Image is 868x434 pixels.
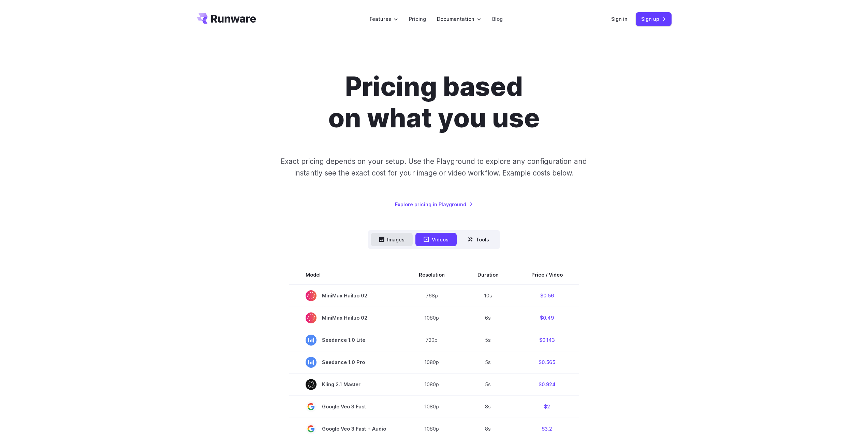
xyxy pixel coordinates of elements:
td: 720p [402,329,461,351]
td: 1080p [402,307,461,329]
td: 768p [402,284,461,307]
th: Model [289,265,402,284]
th: Price / Video [515,265,579,284]
span: Google Veo 3 Fast [306,401,386,412]
span: Seedance 1.0 Lite [306,335,386,346]
th: Duration [461,265,515,284]
button: Tools [459,233,497,246]
td: 1080p [402,395,461,418]
td: $0.49 [515,307,579,329]
td: 5s [461,373,515,395]
td: $0.565 [515,351,579,373]
td: $0.924 [515,373,579,395]
td: $0.56 [515,284,579,307]
label: Documentation [437,15,481,23]
td: 10s [461,284,515,307]
td: 1080p [402,351,461,373]
a: Pricing [409,15,426,23]
label: Features [370,15,398,23]
span: Kling 2.1 Master [306,379,386,390]
td: $0.143 [515,329,579,351]
h1: Pricing based on what you use [244,71,624,134]
a: Blog [492,15,503,23]
button: Images [371,233,413,246]
span: MiniMax Hailuo 02 [306,312,386,323]
p: Exact pricing depends on your setup. Use the Playground to explore any configuration and instantl... [268,156,600,179]
th: Resolution [402,265,461,284]
button: Videos [415,233,457,246]
td: 6s [461,307,515,329]
a: Sign in [611,15,628,23]
td: 5s [461,351,515,373]
td: 8s [461,395,515,418]
td: 1080p [402,373,461,395]
a: Go to / [197,13,256,24]
a: Explore pricing in Playground [395,200,473,208]
a: Sign up [636,12,672,26]
td: 5s [461,329,515,351]
span: MiniMax Hailuo 02 [306,290,386,301]
span: Seedance 1.0 Pro [306,357,386,368]
td: $2 [515,395,579,418]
